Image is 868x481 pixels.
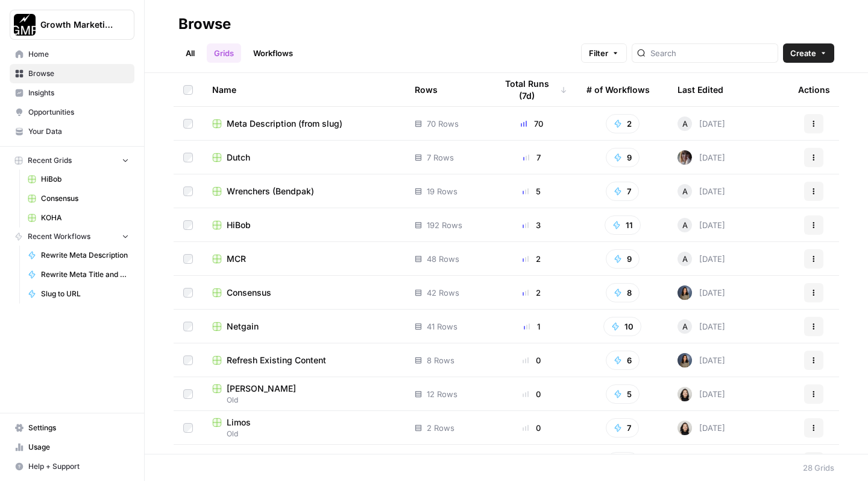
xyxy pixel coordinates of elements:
span: Rewrite Meta Description [41,250,129,261]
div: 2 [496,287,567,299]
a: Consensus [212,287,395,299]
span: HiBob [227,219,251,231]
span: A [682,219,688,231]
div: [DATE] [678,252,725,266]
a: KOHA [22,208,134,228]
span: Old [212,428,395,439]
img: rw7z87w77s6b6ah2potetxv1z3h6 [678,150,692,165]
span: KOHA [41,212,129,223]
span: A [682,185,688,197]
a: Refresh Existing Content [212,354,395,366]
div: 2 [496,253,567,265]
a: Meta Description (from slug) [212,118,395,130]
a: Consensus [22,189,134,208]
a: Insights [10,83,134,103]
span: Opportunities [28,107,129,118]
span: Slug to URL [41,288,129,299]
span: Browse [28,68,129,79]
span: Growth Marketing Pro [40,19,113,31]
a: MCR [212,253,395,265]
a: LimosOld [212,416,395,439]
div: 0 [496,354,567,366]
div: 0 [496,422,567,434]
a: Workflows [246,43,300,63]
div: 5 [496,185,567,197]
div: Last Edited [678,73,723,106]
span: 19 Rows [427,185,458,197]
button: Recent Grids [10,151,134,170]
button: Help + Support [10,457,134,476]
img: Growth Marketing Pro Logo [14,14,36,36]
span: Dutch [227,151,250,164]
span: 41 Rows [427,320,458,333]
span: Recent Grids [28,155,72,166]
a: Wrenchers (Bendpak) [212,185,395,197]
div: Total Runs (7d) [496,73,567,106]
img: q840ambyqsdkpt4363qgssii3vef [678,353,692,368]
a: Dutch [212,151,395,164]
img: t5ef5oef8zpw1w4g2xghobes91mw [678,387,692,401]
a: Usage [10,438,134,457]
span: Old [212,395,395,406]
span: 8 Rows [427,354,454,366]
span: Settings [28,422,129,433]
button: 7 [606,418,639,438]
span: HiBob [41,174,129,185]
span: Home [28,49,129,60]
span: 48 Rows [427,253,459,265]
span: A [682,253,688,265]
div: [DATE] [678,421,725,435]
a: Browse [10,64,134,83]
div: 1 [496,320,567,333]
div: 7 [496,151,567,164]
a: Slug to URL [22,284,134,304]
span: A [682,118,688,130]
button: Filter [581,43,627,63]
span: 70 Rows [427,118,459,130]
div: # of Workflows [587,73,650,106]
a: Opportunities [10,103,134,122]
a: Netgain [212,320,395,333]
span: Netgain [227,320,259,333]
div: Name [212,73,395,106]
a: Settings [10,418,134,438]
span: Consensus [227,287,271,299]
span: Recent Workflows [28,231,90,242]
a: Home [10,45,134,64]
div: [DATE] [678,285,725,300]
span: 42 Rows [427,287,459,299]
span: 7 Rows [427,151,454,164]
span: Consensus [41,193,129,204]
button: 1 [606,452,639,471]
img: t5ef5oef8zpw1w4g2xghobes91mw [678,421,692,435]
div: [DATE] [678,319,725,334]
a: All [178,43,202,63]
button: 6 [606,351,640,370]
span: 12 Rows [427,388,458,400]
button: Create [783,43,834,63]
span: MCR [227,253,246,265]
a: [PERSON_NAME]Old [212,383,395,406]
span: Limos [227,416,251,428]
span: Help + Support [28,461,129,472]
button: Recent Workflows [10,228,134,246]
a: HiBob [212,219,395,231]
div: [DATE] [678,150,725,165]
span: Create [790,47,816,59]
a: Grids [207,43,241,63]
button: Workspace: Growth Marketing Pro [10,10,134,40]
span: Rewrite Meta Title and Description [41,269,129,280]
button: 9 [606,148,640,167]
div: 70 [496,118,567,130]
a: Your Data [10,122,134,141]
span: [PERSON_NAME] [227,383,296,395]
span: Usage [28,442,129,453]
button: 5 [606,384,640,404]
button: 11 [605,215,641,235]
button: 7 [606,182,639,201]
input: Search [650,47,773,59]
div: [DATE] [678,184,725,199]
button: 9 [606,249,640,269]
div: Rows [415,73,438,106]
button: 2 [606,114,640,133]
